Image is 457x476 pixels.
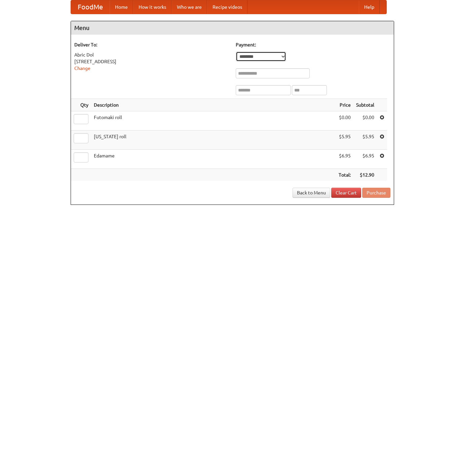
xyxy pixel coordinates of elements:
td: [US_STATE] roll [91,131,336,150]
td: $5.95 [336,131,353,150]
a: Change [74,66,90,71]
a: How it works [133,0,172,14]
th: Price [336,99,353,111]
td: $6.95 [353,150,377,169]
div: Abric Dol [74,51,229,58]
a: Recipe videos [207,0,247,14]
td: Futomaki roll [91,111,336,131]
a: Home [110,0,133,14]
th: Qty [71,99,91,111]
th: $12.90 [353,169,377,181]
h4: Menu [71,21,394,35]
a: Clear Cart [331,188,361,198]
div: [STREET_ADDRESS] [74,58,229,65]
button: Purchase [362,188,390,198]
th: Subtotal [353,99,377,111]
th: Total: [336,169,353,181]
h5: Deliver To: [74,41,229,48]
td: $0.00 [353,111,377,131]
th: Description [91,99,336,111]
td: $6.95 [336,150,353,169]
h5: Payment: [236,41,390,48]
td: Edamame [91,150,336,169]
td: $0.00 [336,111,353,131]
a: Who we are [172,0,207,14]
a: Back to Menu [293,188,330,198]
a: Help [359,0,380,14]
td: $5.95 [353,131,377,150]
a: FoodMe [71,0,110,14]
